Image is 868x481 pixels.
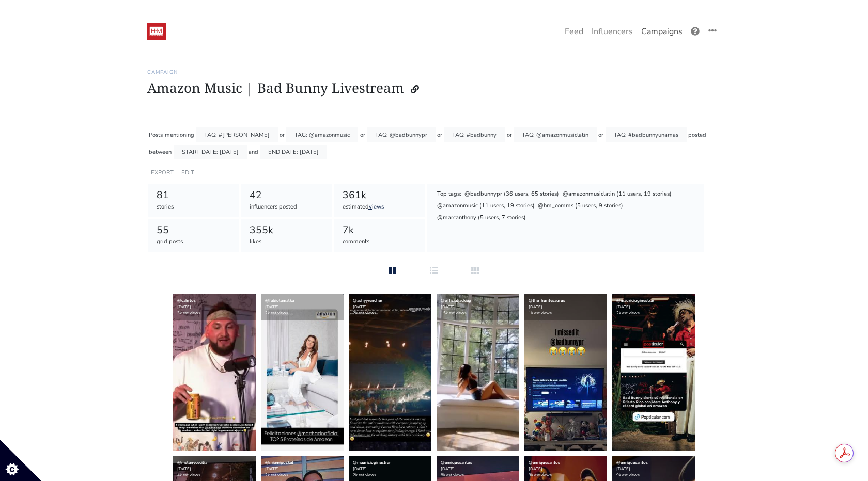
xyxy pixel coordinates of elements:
[157,188,231,203] div: 81
[537,201,624,211] div: @hm_comms (5 users, 9 stories)
[629,310,640,316] a: views
[250,188,324,203] div: 42
[265,298,294,303] a: @fabiolamalka
[190,472,200,478] a: views
[541,310,552,316] a: views
[190,310,200,316] a: views
[277,472,288,478] a: views
[514,127,597,142] div: TAG: @amazonmusiclatin
[177,460,207,466] a: @melanycecilia
[265,460,293,466] a: @miamipocket
[149,145,172,160] div: between
[174,145,247,160] div: START DATE: [DATE]
[365,472,376,478] a: views
[529,460,560,466] a: @enriquesantos
[453,472,464,478] a: views
[196,127,278,142] div: TAG: #[PERSON_NAME]
[598,127,603,142] div: or
[353,298,382,303] a: @ashyyrencher
[436,201,535,211] div: @amazonmusic (11 users, 19 stories)
[616,298,654,303] a: @mauricioginestrar
[149,127,163,142] div: Posts
[464,189,560,199] div: @badbunnypr (36 users, 65 stories)
[260,145,327,160] div: END DATE: [DATE]
[250,237,324,246] div: likes
[286,127,358,142] div: TAG: @amazonmusic
[343,237,417,246] div: comments
[562,189,672,199] div: @amazonmusiclatin (11 users, 19 stories)
[280,127,285,142] div: or
[616,460,648,466] a: @enriquesantos
[606,127,687,142] div: TAG: #badbunnyunamas
[688,127,706,142] div: posted
[177,298,196,303] a: @cahrlos
[277,310,288,316] a: views
[343,188,417,203] div: 361k
[173,294,256,320] div: [DATE] 3k est.
[365,310,376,316] a: views
[444,127,505,142] div: TAG: #badbunny
[250,223,324,238] div: 355k
[250,203,324,212] div: influencers posted
[612,294,695,320] div: [DATE] 2k est.
[147,23,166,40] img: 19:52:48_1547236368
[637,21,687,42] a: Campaigns
[437,127,442,142] div: or
[349,294,431,320] div: [DATE] 2k est.
[507,127,512,142] div: or
[456,310,467,316] a: views
[561,21,587,42] a: Feed
[629,472,640,478] a: views
[529,298,565,303] a: @the_huntysaurus
[353,460,391,466] a: @mauricioginestrar
[261,294,344,320] div: [DATE] 2k est.
[147,79,721,99] h1: Amazon Music | Bad Bunny Livestream
[441,298,471,303] a: @officialjackieg
[437,294,519,320] div: [DATE] 15k est.
[367,127,436,142] div: TAG: @badbunnypr
[157,203,231,212] div: stories
[343,203,417,212] div: estimated
[165,127,194,142] div: mentioning
[369,203,384,211] a: views
[181,169,194,177] a: EDIT
[157,237,231,246] div: grid posts
[157,223,231,238] div: 55
[343,223,417,238] div: 7k
[151,169,174,177] a: EXPORT
[436,189,462,199] div: Top tags:
[436,213,526,223] div: @marcanthony (5 users, 7 stories)
[249,145,258,160] div: and
[541,472,552,478] a: views
[360,127,365,142] div: or
[441,460,472,466] a: @enriquesantos
[524,294,607,320] div: [DATE] 1k est.
[147,69,721,75] h6: Campaign
[587,21,637,42] a: Influencers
